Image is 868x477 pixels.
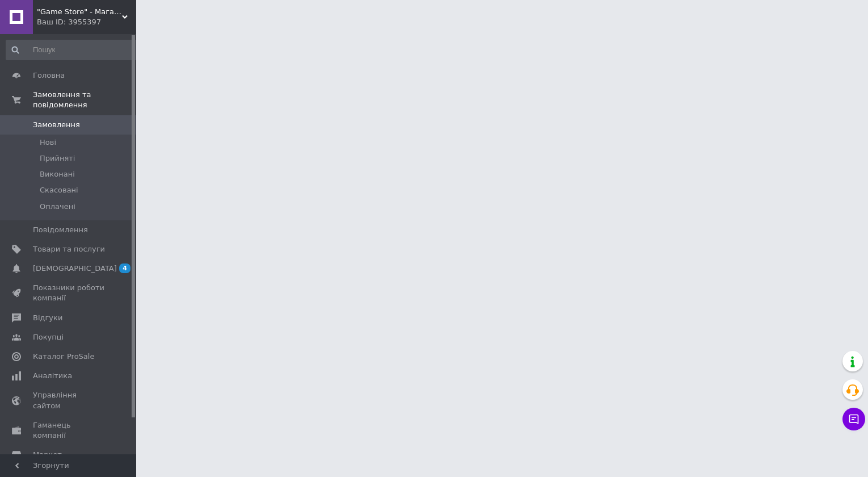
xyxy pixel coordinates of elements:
span: Замовлення та повідомлення [33,90,136,110]
span: Покупці [33,332,64,342]
span: 4 [119,263,130,273]
span: Аналітика [33,371,72,381]
span: Повідомлення [33,225,88,235]
span: Замовлення [33,120,80,130]
span: Оплачені [40,202,75,212]
span: Каталог ProSale [33,352,94,362]
span: Управління сайтом [33,390,105,411]
span: Прийняті [40,153,75,164]
span: "Game Store" - Магазин комп'ютерної техніки [37,7,122,17]
span: Головна [33,70,65,81]
span: Показники роботи компанії [33,283,105,303]
input: Пошук [6,40,140,60]
span: Скасовані [40,185,78,195]
div: Ваш ID: 3955397 [37,17,136,27]
span: Нові [40,137,56,148]
button: Чат з покупцем [842,408,865,430]
span: Маркет [33,450,62,460]
span: Гаманець компанії [33,420,105,441]
span: Товари та послуги [33,244,105,254]
span: Виконані [40,169,75,179]
span: [DEMOGRAPHIC_DATA] [33,263,117,274]
span: Відгуки [33,313,62,323]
